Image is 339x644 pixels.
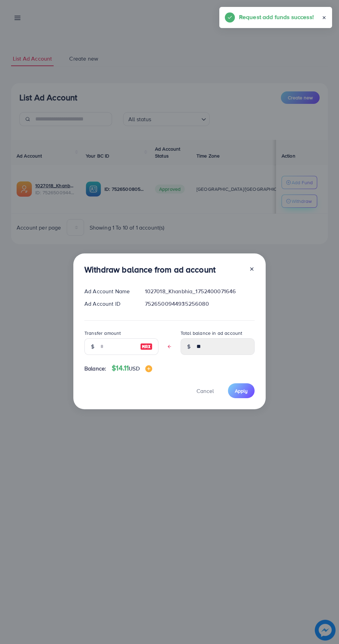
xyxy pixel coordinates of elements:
[145,365,152,372] img: image
[84,265,216,275] h3: Withdraw balance from ad account
[239,12,314,21] h5: Request add funds success!
[235,387,248,394] span: Apply
[79,287,139,295] div: Ad Account Name
[129,365,139,372] span: USD
[140,342,153,351] img: image
[188,383,222,398] button: Cancel
[196,387,214,395] span: Cancel
[79,300,139,308] div: Ad Account ID
[228,383,255,398] button: Apply
[139,300,260,308] div: 7526500944935256080
[84,330,121,337] label: Transfer amount
[139,287,260,295] div: 1027018_Khanbhia_1752400071646
[181,330,242,337] label: Total balance in ad account
[84,365,106,373] span: Balance:
[112,364,152,373] h4: $14.11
